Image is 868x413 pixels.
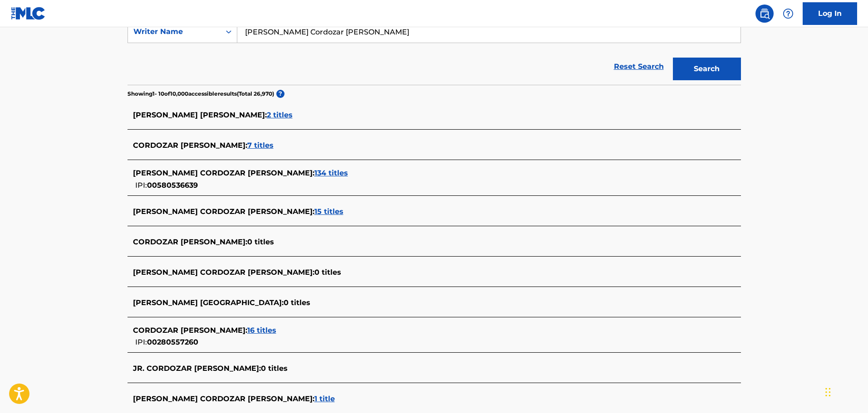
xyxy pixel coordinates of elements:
[314,169,348,177] span: 134 titles
[11,7,46,20] img: MLC Logo
[133,141,247,150] span: CORDOZAR [PERSON_NAME] :
[135,181,147,189] span: IPI:
[133,238,247,246] span: CORDOZAR [PERSON_NAME] :
[314,394,335,403] span: 1 title
[267,111,293,119] span: 2 titles
[779,5,797,23] div: Help
[133,207,314,216] span: [PERSON_NAME] CORDOZAR [PERSON_NAME] :
[133,268,314,277] span: [PERSON_NAME] CORDOZAR [PERSON_NAME] :
[133,26,215,37] div: Writer Name
[128,20,741,85] form: Search Form
[755,5,774,23] a: Public Search
[314,268,341,277] span: 0 titles
[673,58,741,80] button: Search
[261,364,288,373] span: 0 titles
[247,326,276,335] span: 16 titles
[133,394,314,403] span: [PERSON_NAME] CORDOZAR [PERSON_NAME] :
[247,238,274,246] span: 0 titles
[803,2,857,25] a: Log In
[825,379,831,406] div: Drag
[133,326,247,335] span: CORDOZAR [PERSON_NAME] :
[147,338,198,346] span: 00280557260
[133,111,267,119] span: [PERSON_NAME] [PERSON_NAME] :
[135,338,147,346] span: IPI:
[133,298,284,307] span: [PERSON_NAME] [GEOGRAPHIC_DATA] :
[128,90,274,98] p: Showing 1 - 10 of 10,000 accessible results (Total 26,970 )
[133,169,314,177] span: [PERSON_NAME] CORDOZAR [PERSON_NAME] :
[314,207,343,216] span: 15 titles
[133,364,261,373] span: JR. CORDOZAR [PERSON_NAME] :
[147,181,198,189] span: 00580536639
[276,90,284,98] span: ?
[609,57,668,77] a: Reset Search
[823,369,868,413] iframe: Chat Widget
[759,8,770,19] img: search
[284,298,310,307] span: 0 titles
[247,141,274,150] span: 7 titles
[783,8,794,19] img: help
